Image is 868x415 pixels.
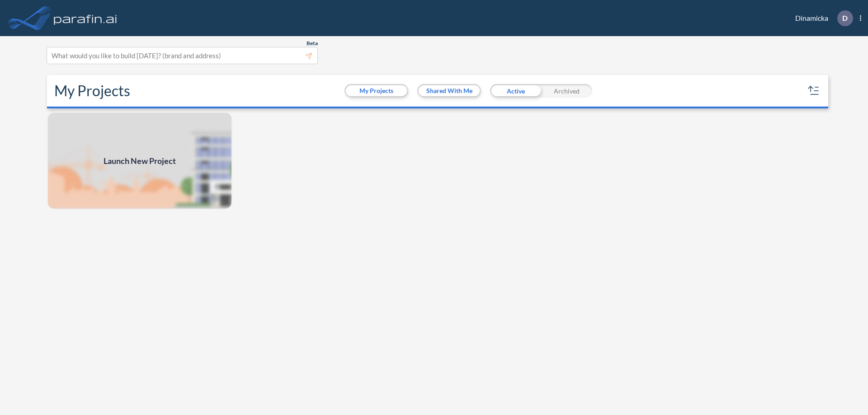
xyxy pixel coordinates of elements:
[541,84,592,98] div: Archived
[842,14,848,22] p: D
[54,82,130,99] h2: My Projects
[419,85,480,96] button: Shared With Me
[52,9,119,27] img: logo
[782,10,861,26] div: Dinamicka
[104,155,176,167] span: Launch New Project
[807,84,821,98] button: sort
[307,40,318,47] span: Beta
[490,84,541,98] div: Active
[47,112,232,210] a: Launch New Project
[346,85,407,96] button: My Projects
[47,112,232,210] img: add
